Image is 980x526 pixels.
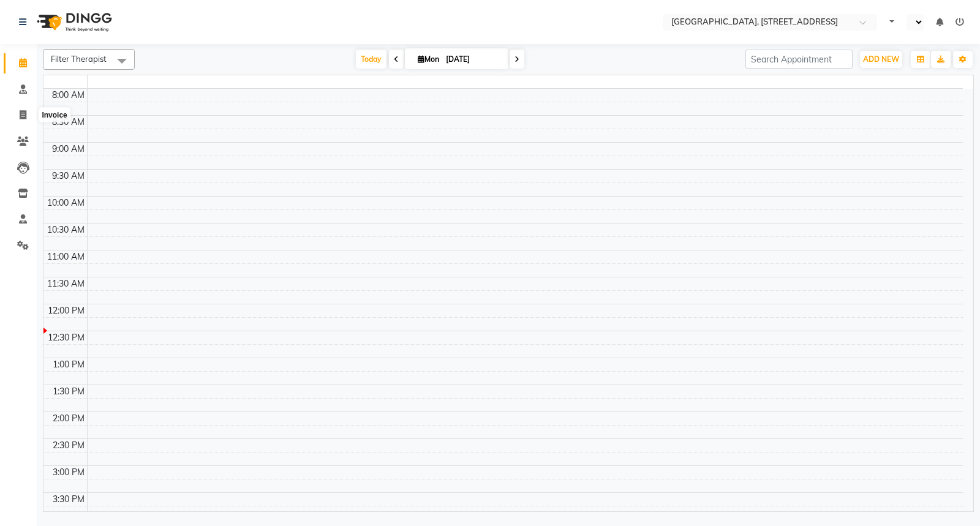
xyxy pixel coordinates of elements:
[45,250,87,263] div: 11:00 AM
[50,493,87,506] div: 3:30 PM
[39,108,70,122] div: Invoice
[50,358,87,371] div: 1:00 PM
[31,5,115,39] img: logo
[863,54,899,64] span: ADD NEW
[45,197,87,209] div: 10:00 AM
[45,224,87,236] div: 10:30 AM
[45,331,87,344] div: 12:30 PM
[745,50,853,69] input: Search Appointment
[860,51,902,68] button: ADD NEW
[50,466,87,479] div: 3:00 PM
[356,50,386,69] span: Today
[415,54,442,64] span: Mon
[50,89,87,102] div: 8:00 AM
[442,50,503,69] input: 2025-09-01
[50,143,87,156] div: 9:00 AM
[50,385,87,398] div: 1:30 PM
[50,412,87,425] div: 2:00 PM
[51,54,107,64] span: Filter Therapist
[50,439,87,452] div: 2:30 PM
[45,304,87,317] div: 12:00 PM
[50,170,87,182] div: 9:30 AM
[45,277,87,290] div: 11:30 AM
